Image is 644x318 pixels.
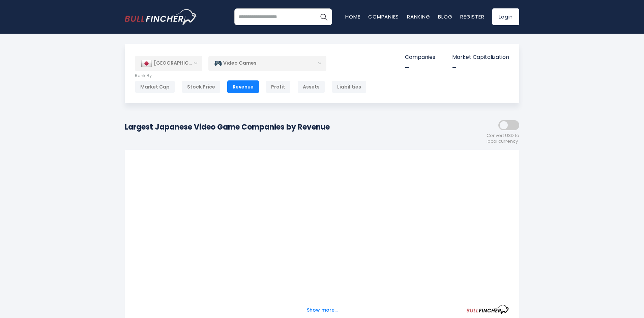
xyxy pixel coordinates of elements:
[125,9,197,25] img: bullfincher logo
[315,8,332,25] button: Search
[125,9,197,25] a: Go to homepage
[345,13,360,20] a: Home
[135,73,367,79] p: Rank By
[227,80,259,93] div: Revenue
[487,133,519,144] span: Convert USD to local currency
[208,56,326,71] div: Video Games
[407,13,430,20] a: Ranking
[303,305,342,316] button: Show more...
[297,80,325,93] div: Assets
[135,56,202,71] div: [GEOGRAPHIC_DATA]
[452,54,509,61] p: Market Capitalization
[438,13,452,20] a: Blog
[182,80,221,93] div: Stock Price
[135,80,175,93] div: Market Cap
[266,80,291,93] div: Profit
[492,8,519,25] a: Login
[368,13,399,20] a: Companies
[405,63,435,73] div: -
[125,121,330,133] h1: Largest Japanese Video Game Companies by Revenue
[460,13,484,20] a: Register
[452,63,509,73] div: -
[405,54,435,61] p: Companies
[332,80,367,93] div: Liabilities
